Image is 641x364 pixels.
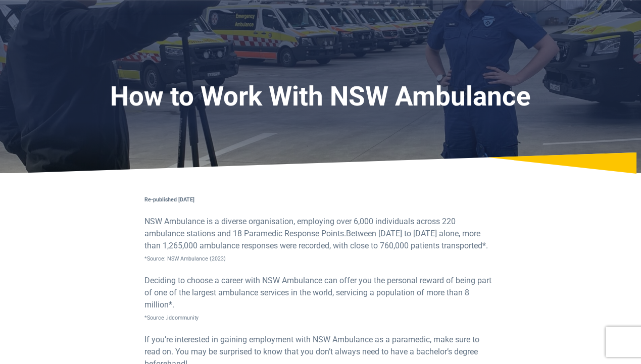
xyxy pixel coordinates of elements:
span: *Source .idcommunity [144,315,199,321]
p: NSW Ambulance is a diverse organisation, employing over 6,000 individuals across 220 ambulance st... [144,216,497,264]
h1: How to Work With NSW Ambulance [85,81,557,113]
strong: Re-published [DATE] [144,196,194,203]
span: *Source: NSW Ambulance (2023) [144,255,226,262]
p: Deciding to choose a career with NSW Ambulance can offer you the personal reward of being part of... [144,275,497,323]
